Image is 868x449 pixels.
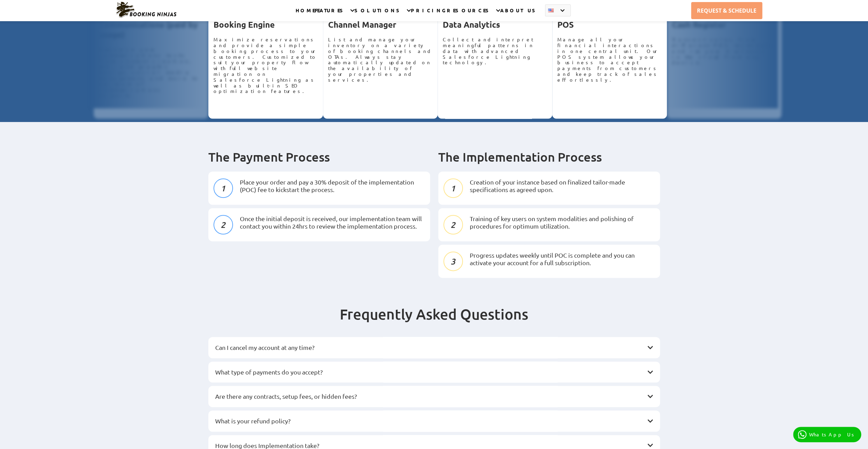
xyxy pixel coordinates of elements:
h3: Data Analytics [443,20,547,30]
a: PRICING [411,7,447,21]
a: FEATURES [315,7,346,21]
p: Place your order and pay a 30% deposit of the implementation (POC) fee to kickstart the process. [240,178,425,193]
p: WhatsApp Us [809,432,856,437]
a: HOME [296,7,315,21]
p: Collect and interpret meaningful patterns in data with advanced Salesforce Lightning technology. [443,37,547,65]
a: RESOURCES [447,7,492,21]
h2: The Payment Process [208,149,430,165]
p: Maximize reservations and provide a simple booking process to your customers. Customized to suit ... [213,37,318,94]
img: Booking Ninjas Logo [115,1,177,18]
h3: POS [557,20,662,30]
p: Creation of your instance based on finalized tailor-made specifications as agreed upon. [470,178,655,193]
h3: Are there any contracts, setup fees, or hidden fees? [215,393,646,400]
h3: What is your refund policy? [215,417,646,425]
p: Training of key users on system modalities and polishing of procedures for optimum utilization. [470,215,655,230]
h2: Frequently Asked Questions [208,305,660,337]
p: List and manage your inventory on a variety of booking channels and OTAs. Always stay automatical... [328,37,432,82]
h2: The Implementation Process [438,149,660,165]
p: Progress updates weekly until POC is complete and you can activate your account for a full subscr... [470,251,655,266]
h3: Channel Manager [328,20,432,30]
p: Manage all your financial interactions in one central unit. Our POS system allows your business t... [557,37,662,82]
p: Once the initial deposit is received, our implementation team will contact you within 24hrs to re... [240,215,425,230]
a: REQUEST & SCHEDULE [691,2,762,19]
h3: Can I cancel my account at any time? [215,344,646,351]
a: WhatsApp Us [793,427,861,442]
h3: What type of payments do you accept? [215,368,646,376]
h3: Booking Engine [213,20,318,30]
a: SOLUTIONS [354,7,402,21]
a: ABOUT US [500,7,538,21]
